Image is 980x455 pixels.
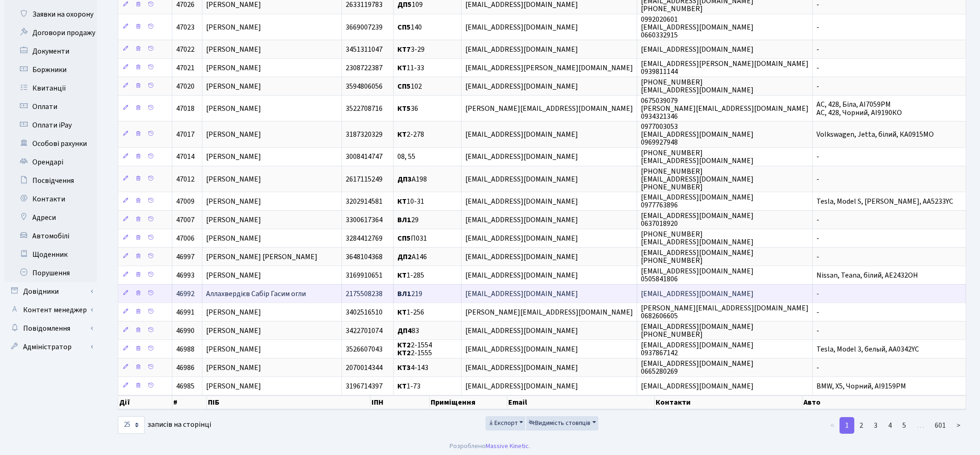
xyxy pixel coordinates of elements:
[176,215,195,225] span: 47007
[346,215,383,225] span: 3300617364
[397,348,411,358] b: КТ2
[397,307,424,317] span: 1-256
[816,44,819,55] span: -
[641,14,754,40] span: 0992020601 [EMAIL_ADDRESS][DOMAIN_NAME] 0660332915
[206,215,261,225] span: [PERSON_NAME]
[816,174,819,184] span: -
[397,289,411,299] b: ВЛ1
[346,326,383,336] span: 3422701074
[465,381,578,391] span: [EMAIL_ADDRESS][DOMAIN_NAME]
[206,152,261,162] span: [PERSON_NAME]
[526,416,598,431] button: Видимість стовпців
[397,81,422,91] span: 102
[397,215,411,225] b: ВЛ1
[176,252,195,262] span: 46997
[397,289,422,299] span: 219
[816,326,819,336] span: -
[5,282,97,301] a: Довідники
[465,252,578,262] span: [EMAIL_ADDRESS][DOMAIN_NAME]
[118,395,172,409] th: Дії
[5,319,97,338] a: Повідомлення
[346,307,383,317] span: 3402516510
[816,252,819,262] span: -
[397,252,427,262] span: А146
[641,77,754,95] span: [PHONE_NUMBER] [EMAIL_ADDRESS][DOMAIN_NAME]
[5,134,97,153] a: Особові рахунки
[397,44,425,55] span: 3-29
[397,363,428,373] span: 4-143
[641,192,754,210] span: [EMAIL_ADDRESS][DOMAIN_NAME] 0977763896
[176,270,195,280] span: 46993
[816,81,819,91] span: -
[507,395,655,409] th: Email
[641,59,809,77] span: [EMAIL_ADDRESS][PERSON_NAME][DOMAIN_NAME] 0939811144
[176,129,195,140] span: 47017
[641,340,754,358] span: [EMAIL_ADDRESS][DOMAIN_NAME] 0937867142
[206,129,261,140] span: [PERSON_NAME]
[397,196,407,206] b: КТ
[176,196,195,206] span: 47009
[816,363,819,373] span: -
[465,81,578,91] span: [EMAIL_ADDRESS][DOMAIN_NAME]
[397,103,418,114] span: 36
[206,233,261,243] span: [PERSON_NAME]
[655,395,803,409] th: Контакти
[5,245,97,264] a: Щоденник
[346,233,383,243] span: 3284412769
[397,103,411,114] b: КТ5
[397,129,424,140] span: 2-278
[951,417,966,434] a: >
[206,196,261,206] span: [PERSON_NAME]
[206,252,317,262] span: [PERSON_NAME] [PERSON_NAME]
[176,307,195,317] span: 46991
[176,22,195,32] span: 47023
[397,381,420,391] span: 1-73
[5,208,97,227] a: Адреси
[397,129,407,140] b: КТ
[465,22,578,32] span: [EMAIL_ADDRESS][DOMAIN_NAME]
[397,81,411,91] b: СП5
[816,129,934,140] span: Volkswagen, Jetta, білий, КА0915МО
[346,44,383,55] span: 3451311047
[897,417,912,434] a: 5
[641,121,754,147] span: 0977003053 [EMAIL_ADDRESS][DOMAIN_NAME] 0969927948
[346,103,383,114] span: 3522708716
[465,307,633,317] span: [PERSON_NAME][EMAIL_ADDRESS][DOMAIN_NAME]
[465,44,578,55] span: [EMAIL_ADDRESS][DOMAIN_NAME]
[868,417,883,434] a: 3
[816,344,919,354] span: Tesla, Model 3, белый, АА0342YC
[397,233,427,243] span: П031
[206,381,261,391] span: [PERSON_NAME]
[641,44,754,55] span: [EMAIL_ADDRESS][DOMAIN_NAME]
[346,196,383,206] span: 3202914581
[397,22,422,32] span: 140
[397,340,432,358] span: 2-1554 2-1555
[465,270,578,280] span: [EMAIL_ADDRESS][DOMAIN_NAME]
[207,395,371,409] th: ПІБ
[206,103,261,114] span: [PERSON_NAME]
[206,44,261,55] span: [PERSON_NAME]
[397,22,411,32] b: СП5
[641,303,809,321] span: [PERSON_NAME][EMAIL_ADDRESS][DOMAIN_NAME] 0682606605
[5,153,97,171] a: Орендарі
[816,307,819,317] span: -
[346,363,383,373] span: 2070014344
[641,358,754,376] span: [EMAIL_ADDRESS][DOMAIN_NAME] 0665280269
[816,381,906,391] span: BMW, X5, Чорний, AI9159PM
[206,344,261,354] span: [PERSON_NAME]
[465,233,578,243] span: [EMAIL_ADDRESS][DOMAIN_NAME]
[641,211,754,229] span: [EMAIL_ADDRESS][DOMAIN_NAME] 0637018920
[206,270,261,280] span: [PERSON_NAME]
[176,233,195,243] span: 47006
[176,63,195,73] span: 47021
[641,148,754,166] span: [PHONE_NUMBER] [EMAIL_ADDRESS][DOMAIN_NAME]
[465,344,578,354] span: [EMAIL_ADDRESS][DOMAIN_NAME]
[397,381,407,391] b: КТ
[206,363,261,373] span: [PERSON_NAME]
[816,100,902,118] span: AC, 428, Біла, АІ7059РМ AC, 428, Чорний, АІ9190КО
[206,81,261,91] span: [PERSON_NAME]
[346,270,383,280] span: 3169910651
[5,5,97,24] a: Заявки на охорону
[397,363,411,373] b: КТ3
[397,215,419,225] span: 29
